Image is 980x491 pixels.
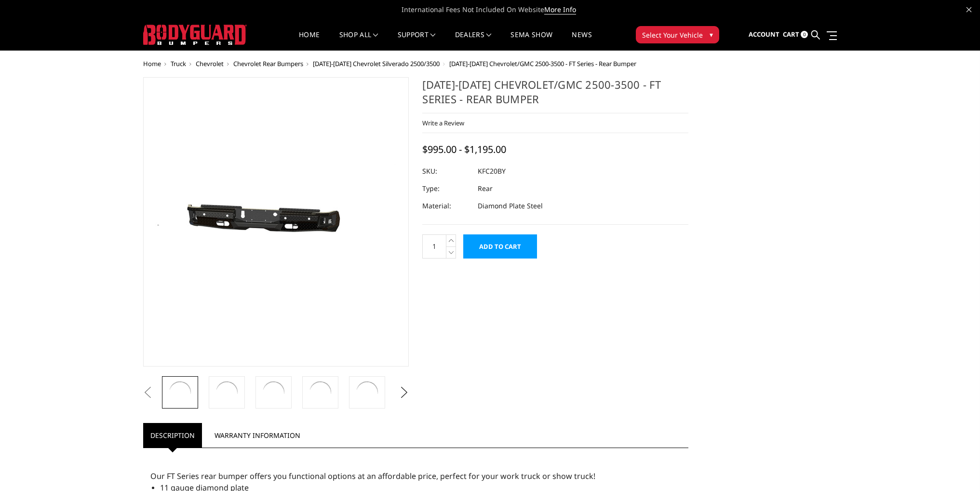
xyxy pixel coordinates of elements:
img: 2020-2026 Chevrolet/GMC 2500-3500 - FT Series - Rear Bumper [354,379,380,406]
a: Home [299,31,320,50]
a: Warranty Information [207,423,308,448]
span: ▾ [710,29,713,40]
span: Select Your Vehicle [642,30,703,40]
a: [DATE]-[DATE] Chevrolet Silverado 2500/3500 [313,59,440,68]
img: 2020-2026 Chevrolet/GMC 2500-3500 - FT Series - Rear Bumper [214,379,240,406]
span: Cart [783,30,799,39]
span: $995.00 - $1,195.00 [422,143,506,156]
a: Account [749,22,779,48]
a: Write a Review [422,119,464,127]
img: 2020-2026 Chevrolet/GMC 2500-3500 - FT Series - Rear Bumper [155,164,396,279]
a: shop all [339,31,378,50]
span: Our FT Series rear bumper offers you functional options at an affordable price, perfect for your ... [150,471,595,481]
span: [DATE]-[DATE] Chevrolet/GMC 2500-3500 - FT Series - Rear Bumper [449,59,636,68]
span: 0 [801,31,808,38]
a: Truck [171,59,186,68]
h1: [DATE]-[DATE] Chevrolet/GMC 2500-3500 - FT Series - Rear Bumper [422,77,688,113]
a: Chevrolet Rear Bumpers [233,59,303,68]
span: Account [749,30,779,39]
a: Dealers [455,31,492,50]
a: More Info [544,5,576,14]
button: Next [397,385,411,400]
a: 2020-2026 Chevrolet/GMC 2500-3500 - FT Series - Rear Bumper [143,77,409,367]
dd: Rear [478,180,493,197]
a: Support [398,31,436,50]
img: BODYGUARD BUMPERS [143,25,247,45]
a: Home [143,59,161,68]
a: SEMA Show [510,31,552,50]
input: Add to Cart [463,234,537,259]
dt: Material: [422,197,470,215]
img: 2020-2026 Chevrolet/GMC 2500-3500 - FT Series - Rear Bumper [307,379,334,406]
dt: SKU: [422,163,470,180]
button: Previous [141,385,155,400]
img: 2020-2026 Chevrolet/GMC 2500-3500 - FT Series - Rear Bumper [260,379,287,406]
a: Description [143,423,202,448]
img: 2020-2026 Chevrolet/GMC 2500-3500 - FT Series - Rear Bumper [167,379,193,406]
a: News [572,31,591,50]
button: Select Your Vehicle [636,26,719,43]
dd: KFC20BY [478,163,506,180]
a: Cart 0 [783,22,808,48]
a: Chevrolet [196,59,224,68]
dd: Diamond Plate Steel [478,197,543,215]
dt: Type: [422,180,470,197]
